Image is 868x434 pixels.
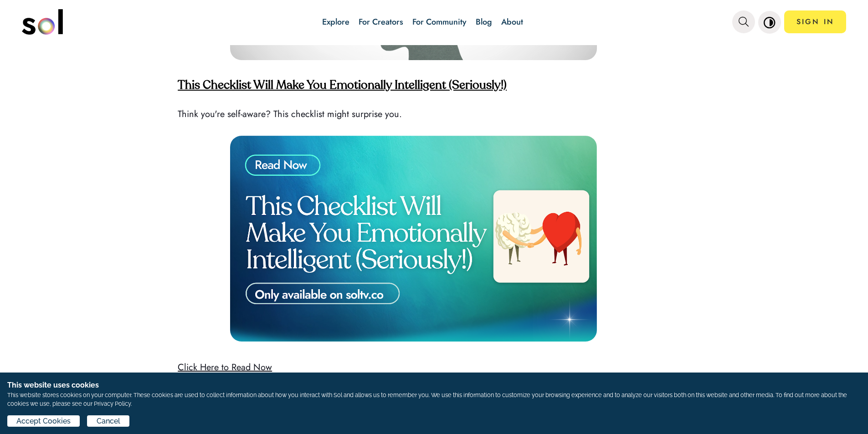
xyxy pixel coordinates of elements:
p: This website stores cookies on your computer. These cookies are used to collect information about... [7,84,464,111]
a: Click Here to Read Now [178,361,272,374]
a: For Creators [359,16,403,28]
a: Blog [476,16,492,28]
button: Cancel [87,118,129,129]
a: About [501,16,523,28]
span: Think you're self-aware? This checklist might surprise you. [178,107,402,121]
span: Cancel [97,416,120,427]
a: For Community [412,16,467,28]
button: Accept Cookies [7,415,80,427]
img: logo [22,9,63,35]
a: This Checklist Will Make You Emotionally Intelligent (Seriously!) [178,80,507,92]
img: AD_4nXfkTO82iuxaUvsFWSX7nL707LciZWZb34Uz3_Ez_Th82OUW8jWZ91_lQ6isuu5wQXH88GiQqDAwRSvePvHOJYEdDuLSa... [230,136,597,342]
nav: main navigation [22,6,847,38]
a: Explore [322,16,349,28]
span: Cancel [97,118,120,129]
button: Accept Cookies [7,118,80,129]
a: SIGN IN [784,10,846,33]
h1: This website uses cookies [7,73,464,84]
h1: This website uses cookies [7,380,861,391]
p: This website stores cookies on your computer. These cookies are used to collect information about... [7,391,861,408]
button: Cancel [87,415,129,427]
button: Play Video [5,5,46,27]
span: Accept Cookies [16,416,71,427]
span: Accept Cookies [16,118,71,129]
